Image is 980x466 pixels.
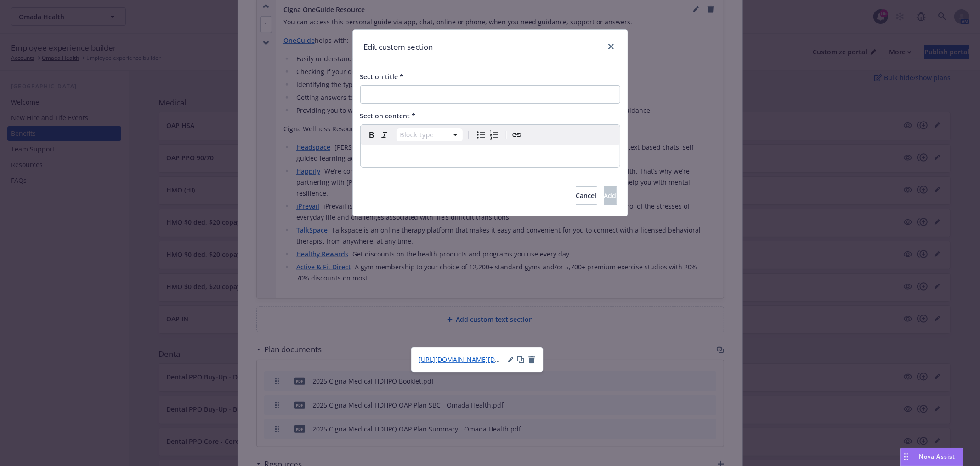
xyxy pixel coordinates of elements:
button: Create link [510,128,523,141]
span: Add [604,191,617,200]
span: Nova Assist [919,453,956,460]
div: toggle group [475,128,500,141]
button: Bold [365,128,378,141]
a: close [606,41,617,52]
button: Add [604,186,617,205]
a: [URL][DOMAIN_NAME][DOMAIN_NAME] [419,355,504,364]
span: Section title * [360,72,404,81]
div: Drag to move [901,448,912,466]
h1: Edit custom section [364,41,433,53]
span: Section content * [360,111,416,120]
button: Bulleted list [475,128,487,141]
span: Cancel [576,191,597,200]
button: Nova Assist [900,448,963,466]
div: editable markdown [361,145,620,167]
button: Numbered list [487,128,500,141]
button: Block type [397,128,463,141]
button: Italic [378,128,391,141]
span: [URL][DOMAIN_NAME][DOMAIN_NAME] [419,355,541,364]
button: Cancel [576,186,597,205]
